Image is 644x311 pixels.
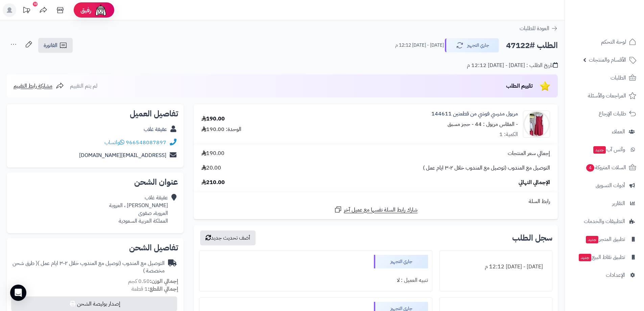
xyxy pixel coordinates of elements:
a: التطبيقات والخدمات [569,213,640,229]
span: 210.00 [201,179,225,186]
a: أدوات التسويق [569,177,640,194]
button: أضف تحديث جديد [200,230,256,245]
span: السلات المتروكة [586,163,626,172]
span: التوصيل مع المندوب (توصيل مع المندوب خلال ٢-٣ ايام عمل ) [423,164,550,172]
span: وآتس آب [593,145,625,154]
a: العودة للطلبات [520,24,558,32]
a: المراجعات والأسئلة [569,88,640,104]
h2: عنوان الشحن [12,178,178,186]
span: تقييم الطلب [506,82,533,90]
a: السلات المتروكة4 [569,159,640,176]
div: رابط السلة [196,198,555,205]
div: الوحدة: 190.00 [201,126,241,133]
span: أدوات التسويق [596,181,625,190]
span: مشاركة رابط التقييم [14,82,52,90]
span: رفيق [80,6,91,14]
div: [DATE] - [DATE] 12:12 م [444,260,548,273]
div: الكمية: 1 [499,131,518,138]
div: 190.00 [201,115,225,123]
span: جديد [579,254,591,261]
a: تحديثات المنصة [18,3,35,19]
span: 4 [586,164,594,172]
a: [EMAIL_ADDRESS][DOMAIN_NAME] [79,151,166,159]
span: ( طرق شحن مخصصة ) [13,259,165,275]
span: الطلبات [611,73,626,83]
span: طلبات الإرجاع [599,109,626,118]
span: 190.00 [201,150,224,157]
span: جديد [593,146,606,154]
div: تنبيه العميل : لا [204,274,428,287]
a: 966548087897 [126,138,166,147]
span: العودة للطلبات [520,24,549,32]
button: جاري التجهيز [445,38,499,52]
h2: الطلب #47122 [506,39,558,52]
small: [DATE] - [DATE] 12:12 م [395,42,444,49]
a: التقارير [569,195,640,212]
div: جاري التجهيز [374,255,428,268]
h2: تفاصيل الشحن [12,244,178,252]
img: ai-face.png [94,3,108,17]
h3: سجل الطلب [512,234,552,242]
a: الفاتورة [38,38,73,53]
a: طلبات الإرجاع [569,106,640,122]
div: 10 [33,2,38,6]
span: الأقسام والمنتجات [589,55,626,65]
span: الإجمالي النهائي [519,179,550,186]
a: لوحة التحكم [569,34,640,50]
div: Open Intercom Messenger [10,285,26,301]
span: العملاء [612,127,625,136]
span: التطبيقات والخدمات [584,217,625,226]
div: تاريخ الطلب : [DATE] - [DATE] 12:12 م [467,62,558,69]
span: تطبيق المتجر [585,235,625,244]
span: جديد [586,236,598,243]
span: التقارير [612,199,625,208]
a: واتساب [104,138,124,147]
strong: إجمالي الوزن: [150,277,178,285]
a: تطبيق نقاط البيعجديد [569,249,640,265]
a: وآتس آبجديد [569,141,640,158]
a: شارك رابط السلة نفسها مع عميل آخر [334,205,418,214]
span: لوحة التحكم [601,37,626,47]
a: مريول مدرسي فوشي من قطعتين 144611 [431,110,518,118]
span: الإعدادات [606,270,625,280]
a: مشاركة رابط التقييم [14,82,64,90]
a: عفيفة غلاب [144,125,167,133]
small: 0.50 كجم [128,277,178,285]
a: العملاء [569,124,640,140]
a: الإعدادات [569,267,640,283]
h2: تفاصيل العميل [12,110,178,118]
span: 20.00 [201,164,221,172]
img: 1722266363-AA589076-874A-4249-9910-E357BA2D9B93-90x90.jpeg [523,111,550,138]
small: 1 قطعة [132,285,178,293]
div: عفيفة غلاب [PERSON_NAME] ، العروبة العروبة، صفوى المملكة العربية السعودية [109,194,168,225]
span: المراجعات والأسئلة [588,91,626,101]
strong: إجمالي القطع: [148,285,178,293]
small: - المقاس مريول : 44 - حجز مسبق [448,120,518,128]
span: لم يتم التقييم [70,82,97,90]
img: logo-2.png [598,18,638,32]
a: الطلبات [569,70,640,86]
span: تطبيق نقاط البيع [578,252,625,262]
div: التوصيل مع المندوب (توصيل مع المندوب خلال ٢-٣ ايام عمل ) [12,260,165,275]
span: إجمالي سعر المنتجات [508,150,550,157]
a: تطبيق المتجرجديد [569,231,640,247]
span: شارك رابط السلة نفسها مع عميل آخر [344,206,418,214]
span: الفاتورة [44,41,57,49]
